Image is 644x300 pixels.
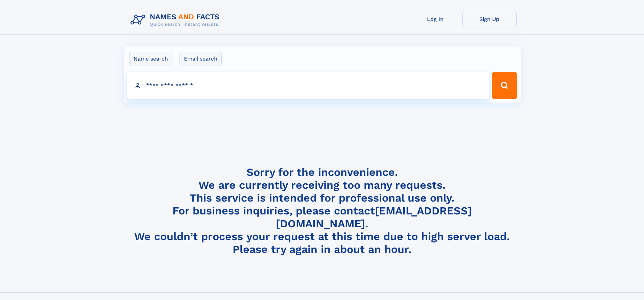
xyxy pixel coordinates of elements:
[462,11,517,27] a: Sign Up
[492,72,517,99] button: Search Button
[128,166,517,256] h4: Sorry for the inconvenience. We are currently receiving too many requests. This service is intend...
[127,72,489,99] input: search input
[408,11,462,27] a: Log In
[180,52,222,66] label: Email search
[129,52,172,66] label: Name search
[128,11,225,29] img: Logo Names and Facts
[276,204,472,230] a: [EMAIL_ADDRESS][DOMAIN_NAME]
